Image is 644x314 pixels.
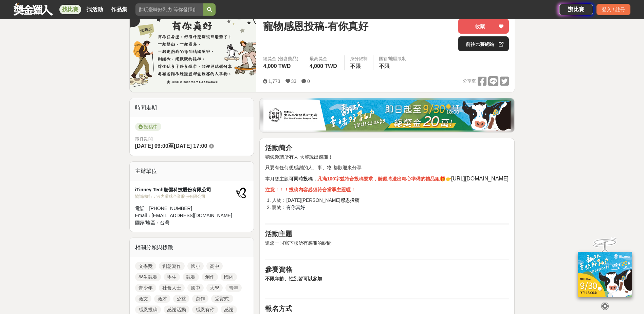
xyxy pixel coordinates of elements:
[265,266,292,273] strong: 參賽資格
[135,262,156,270] a: 文學獎
[291,78,297,84] span: 33
[350,63,361,69] span: 不限
[130,98,254,117] div: 時間走期
[84,5,106,14] a: 找活動
[307,78,310,84] span: 0
[263,63,291,69] span: 4,000 TWD
[183,273,199,281] a: 競賽
[164,273,180,281] a: 學生
[135,295,151,303] a: 徵文
[265,175,509,183] p: 本月雙主題
[202,273,218,281] a: 創作
[154,295,170,303] a: 徵才
[173,295,189,303] a: 公益
[135,3,203,16] input: 翻玩臺味好乳力 等你發揮創意！
[263,100,511,130] img: b0ef2173-5a9d-47ad-b0e3-de335e335c0a.jpg
[130,238,254,257] div: 相關分類與標籤
[135,306,161,314] a: 感恩投稿
[596,4,630,15] div: 登入 / 註冊
[289,176,317,181] strong: 可同時投稿，
[159,284,185,292] a: 社會人士
[168,143,174,149] span: 至
[265,154,509,161] p: 聽儷邀請所有人 大聲說出感謝！
[379,63,390,69] span: 不限
[135,143,168,149] span: [DATE] 09:00
[263,55,298,62] span: 總獎金 (包含獎品)
[310,63,337,69] span: 4,000 TWD
[310,55,339,62] span: 最高獎金
[135,284,156,292] a: 青少年
[265,240,332,246] span: 邀您一同寫下您所有感謝的瞬間
[108,5,130,14] a: 作品集
[578,252,632,297] img: ff197300-f8ee-455f-a0ae-06a3645bc375.jpg
[206,262,223,270] a: 高中
[265,230,292,238] strong: 活動主題
[135,220,160,225] span: 國家/地區：
[265,144,292,152] strong: 活動簡介
[265,305,292,312] strong: 報名方式
[135,193,235,199] div: 協辦/執行： 波力環球企業股份有限公司
[350,55,368,62] div: 身分限制
[272,197,509,204] li: 人物：[DATE][PERSON_NAME]
[211,295,234,303] a: 受賞式.
[130,13,257,92] img: Cover Image
[192,306,218,314] a: 感恩有你
[187,262,204,270] a: 國小
[341,197,360,203] span: 感恩投稿
[135,273,161,281] a: 學生競賽
[187,284,204,292] a: 國中
[206,284,223,292] a: 大學
[379,55,407,62] div: 國籍/地區限制
[135,136,153,141] span: 徵件期間
[440,176,451,181] strong: 🎁👉
[135,212,235,219] div: Email： [EMAIL_ADDRESS][DOMAIN_NAME]
[317,176,439,181] strong: 凡滿100字並符合投稿要求，聽儷將送出精心準備的禮品組
[268,78,280,84] span: 1,773
[160,220,169,225] span: 台灣
[281,205,305,210] span: ：有你真好
[265,164,509,171] p: 只要有任何想感謝的人、事、物 都歡迎來分享
[174,143,207,149] span: [DATE] 17:00
[59,5,81,14] a: 找比賽
[192,295,208,303] a: 寫作
[272,204,509,218] li: 寵物
[221,306,237,314] a: 感謝
[265,187,355,192] strong: 注意！！！投稿內容必須符合當季主題喔！
[135,205,235,212] div: 電話： [PHONE_NUMBER]
[265,276,322,281] strong: 不限年齡、性別皆可以參加
[164,306,189,314] a: 感謝活動
[451,176,509,181] span: [URL][DOMAIN_NAME]
[221,273,237,281] a: 國內
[225,284,242,292] a: 青年
[135,123,161,131] span: 投稿中
[263,19,368,34] span: 寵物感恩投稿-有你真好
[159,262,185,270] a: 創意寫作
[463,76,476,86] span: 分享至
[458,19,509,34] button: 收藏
[458,36,509,51] a: 前往比賽網站
[559,4,593,15] a: 辦比賽
[130,162,254,181] div: 主辦單位
[135,186,235,193] div: iTinney Tech聽儷科技股份有限公司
